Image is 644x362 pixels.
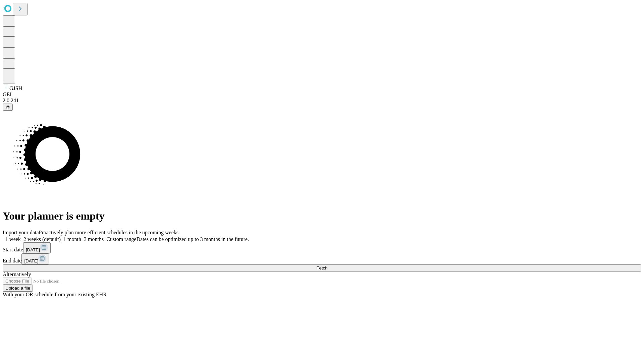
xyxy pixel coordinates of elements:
span: Custom range [106,236,136,242]
span: With your OR schedule from your existing EHR [3,292,107,297]
button: Fetch [3,264,641,271]
span: Dates can be optimized up to 3 months in the future. [137,236,249,242]
span: 1 month [63,236,81,242]
div: End date [3,253,641,264]
span: 1 week [5,236,21,242]
h1: Your planner is empty [3,210,641,222]
button: [DATE] [21,253,49,264]
span: Alternatively [3,271,31,277]
button: [DATE] [23,242,51,253]
div: GEI [3,92,641,98]
div: Start date [3,242,641,253]
span: Proactively plan more efficient schedules in the upcoming weeks. [39,230,180,235]
span: @ [5,105,10,110]
span: 2 weeks (default) [23,236,61,242]
button: Upload a file [3,285,33,292]
span: GJSH [9,85,22,91]
span: Fetch [316,265,327,270]
span: [DATE] [24,258,38,263]
span: [DATE] [26,247,40,252]
span: 3 months [84,236,104,242]
span: Import your data [3,230,39,235]
div: 2.0.241 [3,98,641,104]
button: @ [3,104,13,111]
